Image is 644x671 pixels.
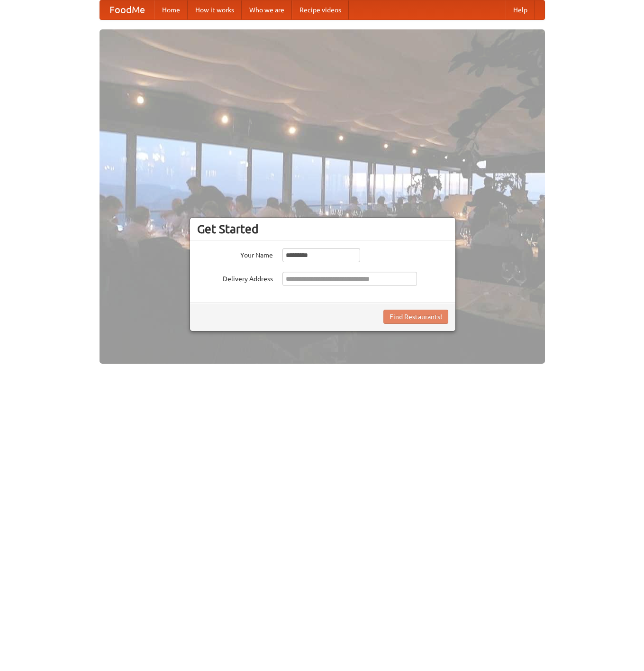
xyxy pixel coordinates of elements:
[197,272,273,284] label: Delivery Address
[154,0,188,19] a: Home
[197,248,273,260] label: Your Name
[292,0,349,19] a: Recipe videos
[383,310,448,324] button: Find Restaurants!
[197,222,448,236] h3: Get Started
[242,0,292,19] a: Who we are
[506,0,535,19] a: Help
[100,0,154,19] a: FoodMe
[188,0,242,19] a: How it works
